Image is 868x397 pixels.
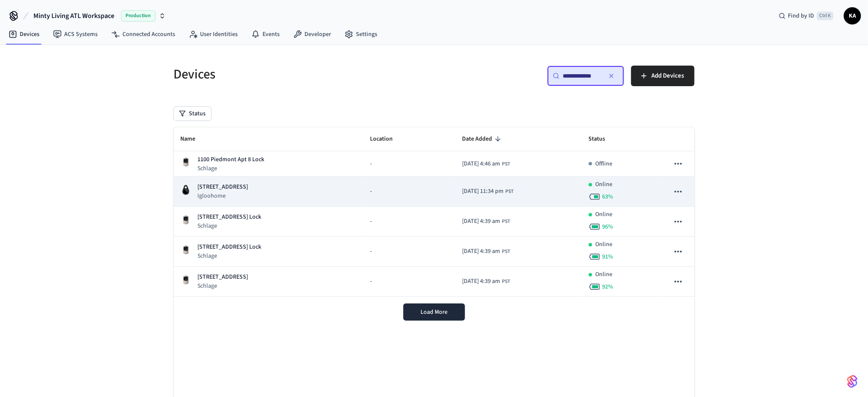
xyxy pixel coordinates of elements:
span: Ctrl K [817,12,834,20]
p: Schlage [198,164,265,173]
span: [DATE] 4:39 am [462,277,501,286]
span: Location [370,132,404,146]
span: [DATE] 4:39 am [462,247,501,256]
img: Schlage Sense Smart Deadbolt with Camelot Trim, Front [181,245,191,255]
span: Add Devices [652,70,684,81]
span: PST [502,248,510,256]
p: Online [596,180,613,189]
p: Schlage [198,222,262,230]
img: Schlage Sense Smart Deadbolt with Camelot Trim, Front [181,157,191,167]
div: Asia/Manila [462,217,510,226]
span: - [370,277,372,286]
img: igloohome_igke [181,185,191,195]
span: Production [121,10,155,21]
div: Asia/Manila [462,187,514,196]
div: Asia/Manila [462,247,510,256]
span: - [370,159,372,168]
span: Load More [421,308,447,316]
div: Find by IDCtrl K [772,8,841,24]
img: Schlage Sense Smart Deadbolt with Camelot Trim, Front [181,275,191,285]
a: User Identities [182,27,245,42]
span: - [370,247,372,256]
p: Schlage [198,252,262,260]
h5: Devices [174,66,429,83]
span: Date Added [462,132,504,146]
p: Schlage [198,282,248,290]
a: Settings [338,27,384,42]
p: 1100 Piedmont Apt 8 Lock [198,155,265,164]
span: 92 % [603,283,614,291]
span: Name [181,132,207,146]
span: [DATE] 4:46 am [462,159,501,168]
p: Online [596,270,613,279]
span: [DATE] 4:39 am [462,217,501,226]
button: KA [844,7,861,24]
div: Asia/Manila [462,277,510,286]
span: 63 % [603,192,614,201]
button: Add Devices [631,66,695,86]
div: Asia/Manila [462,159,510,168]
button: Load More [403,304,465,321]
span: Find by ID [788,12,814,20]
p: [STREET_ADDRESS] [198,273,248,282]
a: ACS Systems [46,27,104,42]
button: Status [174,107,211,120]
a: Devices [2,27,46,42]
span: PST [502,218,510,226]
span: PST [506,188,514,195]
span: - [370,187,372,196]
p: [STREET_ADDRESS] [198,183,248,192]
table: sticky table [174,127,695,297]
a: Connected Accounts [104,27,182,42]
p: [STREET_ADDRESS] Lock [198,243,262,252]
span: 96 % [603,223,614,231]
span: KA [845,8,860,24]
a: Developer [286,27,338,42]
span: 91 % [603,253,614,261]
img: Schlage Sense Smart Deadbolt with Camelot Trim, Front [181,215,191,225]
span: Status [589,132,617,146]
span: [DATE] 11:34 pm [462,187,504,196]
p: Online [596,240,613,249]
img: SeamLogoGradient.69752ec5.svg [847,375,858,388]
p: Igloohome [198,192,248,200]
span: Minty Living ATL Workspace [33,11,114,21]
span: - [370,217,372,226]
span: PST [502,160,510,168]
p: Offline [596,159,613,168]
a: Events [245,27,286,42]
span: PST [502,278,510,286]
p: Online [596,210,613,219]
p: [STREET_ADDRESS] Lock [198,213,262,222]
